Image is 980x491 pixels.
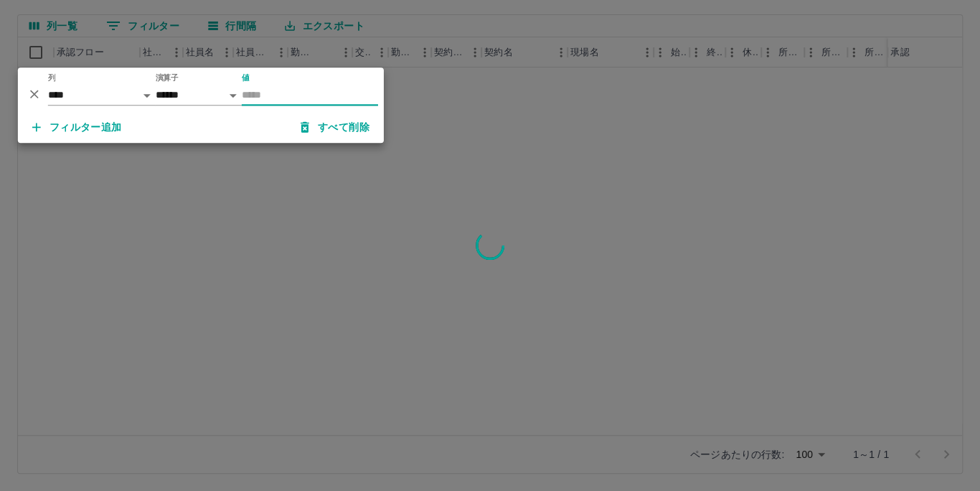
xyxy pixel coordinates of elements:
button: 削除 [24,83,45,105]
label: 演算子 [156,73,179,83]
button: すべて削除 [289,114,381,140]
label: 列 [48,73,56,83]
label: 値 [242,73,250,83]
button: フィルター追加 [21,114,133,140]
